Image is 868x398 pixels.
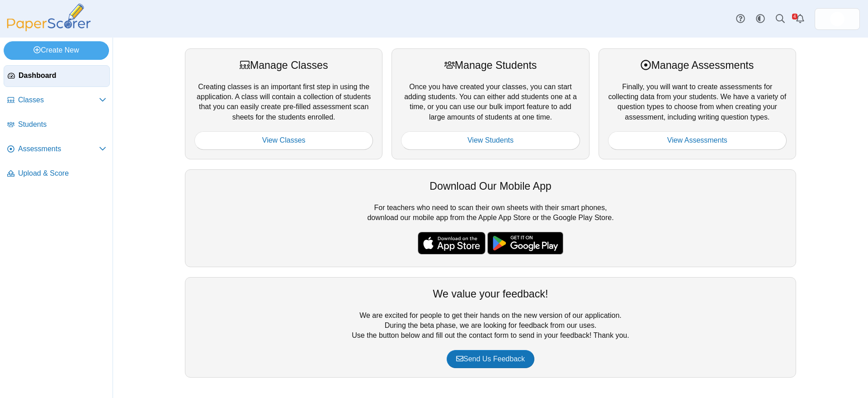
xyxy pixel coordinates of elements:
[4,41,109,59] a: Create New
[392,48,589,159] div: Once you have created your classes, you can start adding students. You can either add students on...
[4,90,110,111] a: Classes
[194,287,787,301] div: We value your feedback!
[418,232,486,254] img: apple-store-badge.svg
[790,9,810,29] a: Alerts
[194,179,787,193] div: Download Our Mobile App
[194,58,373,72] div: Manage Classes
[608,131,787,149] a: View Assessments
[608,58,787,72] div: Manage Assessments
[447,350,534,368] a: Send Us Feedback
[4,4,94,31] img: PaperScorer
[4,114,110,136] a: Students
[18,95,99,105] span: Classes
[18,168,106,178] span: Upload & Score
[18,144,99,154] span: Assessments
[185,169,796,267] div: For teachers who need to scan their own sheets with their smart phones, download our mobile app f...
[185,277,796,378] div: We are excited for people to get their hands on the new version of our application. During the be...
[194,131,373,149] a: View Classes
[4,139,110,160] a: Assessments
[401,131,580,149] a: View Students
[19,71,106,81] span: Dashboard
[4,163,110,185] a: Upload & Score
[830,12,844,26] span: Scott Richardson
[401,58,580,72] div: Manage Students
[830,12,844,26] img: ps.8EHCIG3N8Vt7GEG8
[4,25,94,33] a: PaperScorer
[185,48,382,159] div: Creating classes is an important first step in using the application. A class will contain a coll...
[487,232,563,254] img: google-play-badge.png
[815,8,860,30] a: ps.8EHCIG3N8Vt7GEG8
[456,355,525,363] span: Send Us Feedback
[18,120,106,129] span: Students
[4,65,110,87] a: Dashboard
[599,48,796,159] div: Finally, you will want to create assessments for collecting data from your students. We have a va...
